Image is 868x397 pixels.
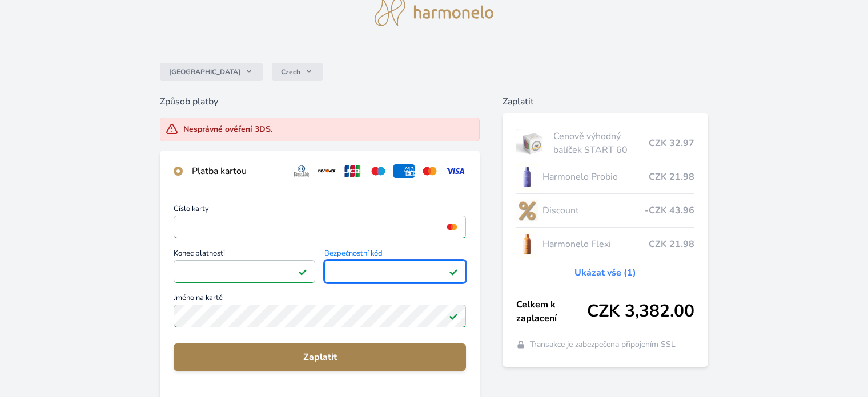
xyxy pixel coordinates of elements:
button: Czech [272,63,323,81]
img: mc.svg [419,164,440,178]
span: Bezpečnostní kód [324,250,466,260]
img: discount-lo.png [516,196,538,225]
div: Nesprávné ověření 3DS. [183,124,272,135]
span: CZK 32.97 [649,136,694,150]
span: -CZK 43.96 [645,204,694,217]
img: Platné pole [298,267,307,276]
img: Platné pole [449,311,458,321]
span: Číslo karty [174,205,466,216]
img: maestro.svg [368,164,389,178]
iframe: Iframe pro datum vypršení platnosti [179,264,310,279]
img: jcb.svg [342,164,363,178]
span: Celkem k zaplacení [516,298,587,325]
iframe: Iframe pro číslo karty [179,219,461,235]
a: Ukázat vše (1) [574,266,636,279]
img: diners.svg [291,164,312,178]
img: discover.svg [316,164,337,178]
h6: Zaplatit [503,95,708,108]
img: Platné pole [449,267,458,276]
span: Jméno na kartě [174,294,466,305]
span: Transakce je zabezpečena připojením SSL [530,339,676,350]
div: Platba kartou [192,164,282,178]
button: Zaplatit [174,343,466,371]
span: Harmonelo Flexi [542,237,649,251]
span: Zaplatit [183,350,457,364]
span: Harmonelo Probio [542,170,649,184]
img: CLEAN_PROBIO_se_stinem_x-lo.jpg [516,163,538,191]
img: visa.svg [445,164,466,178]
button: [GEOGRAPHIC_DATA] [160,63,263,81]
span: Cenově výhodný balíček START 60 [553,129,649,157]
img: CLEAN_FLEXI_se_stinem_x-hi_(1)-lo.jpg [516,230,538,258]
span: Czech [281,67,300,76]
span: Konec platnosti [174,250,315,260]
span: CZK 3,382.00 [587,301,694,322]
span: [GEOGRAPHIC_DATA] [169,67,240,76]
h6: Způsob platby [160,95,480,108]
span: CZK 21.98 [649,237,694,251]
span: CZK 21.98 [649,170,694,184]
span: Discount [542,204,645,217]
img: mc [444,222,460,232]
iframe: Iframe pro bezpečnostní kód [329,264,461,279]
input: Jméno na kartěPlatné pole [174,305,466,327]
img: start.jpg [516,129,549,157]
img: amex.svg [393,164,415,178]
